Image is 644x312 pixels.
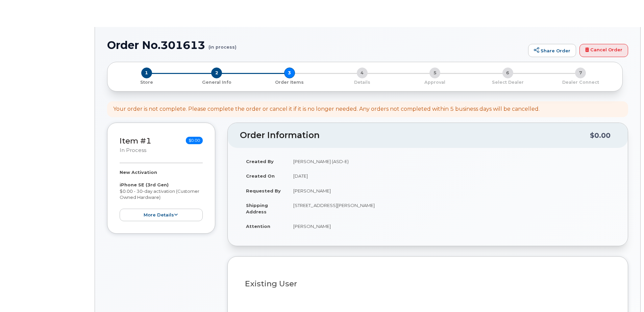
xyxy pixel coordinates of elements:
td: [DATE] [287,168,616,183]
h1: Order No.301613 [107,39,525,51]
a: Item #1 [120,136,151,146]
strong: Shipping Address [246,203,268,214]
strong: iPhone SE (3rd Gen) [120,182,169,187]
h3: Existing User [245,280,611,288]
td: [STREET_ADDRESS][PERSON_NAME] [287,198,616,219]
strong: New Activation [120,170,157,175]
td: [PERSON_NAME] (ASD-E) [287,154,616,169]
strong: Created On [246,173,275,179]
td: [PERSON_NAME] [287,219,616,234]
strong: Attention [246,224,270,229]
a: Share Order [528,44,576,57]
small: in process [120,147,146,153]
p: Store [116,79,177,85]
span: 2 [211,68,222,78]
strong: Created By [246,159,274,164]
div: $0.00 - 30-day activation (Customer Owned Hardware) [120,169,203,221]
a: 1 Store [113,78,180,85]
p: General Info [183,79,250,85]
span: $0.00 [186,137,203,144]
a: 2 General Info [180,78,253,85]
h2: Order Information [240,131,590,140]
div: Your order is not complete. Please complete the order or cancel it if it is no longer needed. Any... [113,105,540,113]
div: $0.00 [590,129,611,142]
button: more details [120,209,203,221]
small: (in process) [208,39,237,50]
span: 1 [141,68,152,78]
strong: Requested By [246,188,281,193]
td: [PERSON_NAME] [287,183,616,198]
a: Cancel Order [579,44,628,57]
